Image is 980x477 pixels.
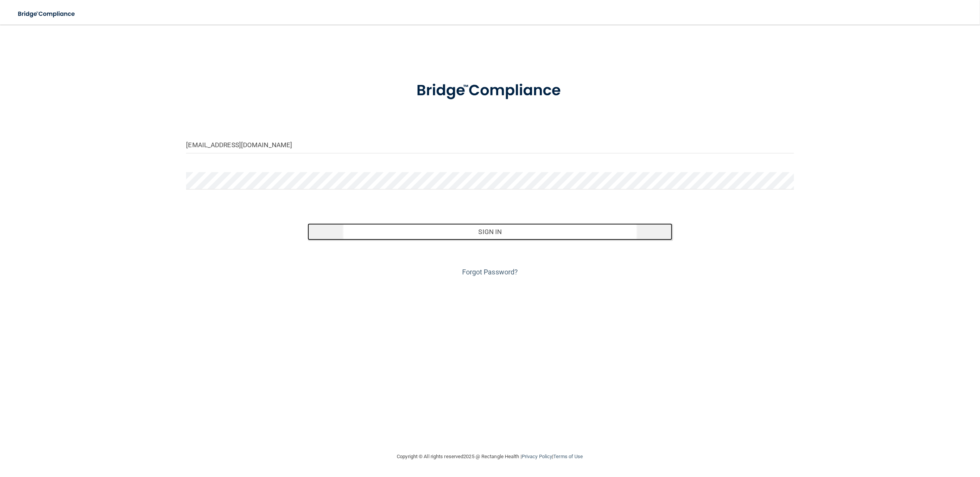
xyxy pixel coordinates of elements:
[186,136,794,153] input: Email
[553,454,583,459] a: Terms of Use
[350,444,631,469] div: Copyright © All rights reserved 2025 @ Rectangle Health | |
[12,6,82,22] img: bridge_compliance_login_screen.278c3ca4.svg
[522,454,552,459] a: Privacy Policy
[401,71,580,111] img: bridge_compliance_login_screen.278c3ca4.svg
[308,223,672,240] button: Sign In
[462,268,518,276] a: Forgot Password?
